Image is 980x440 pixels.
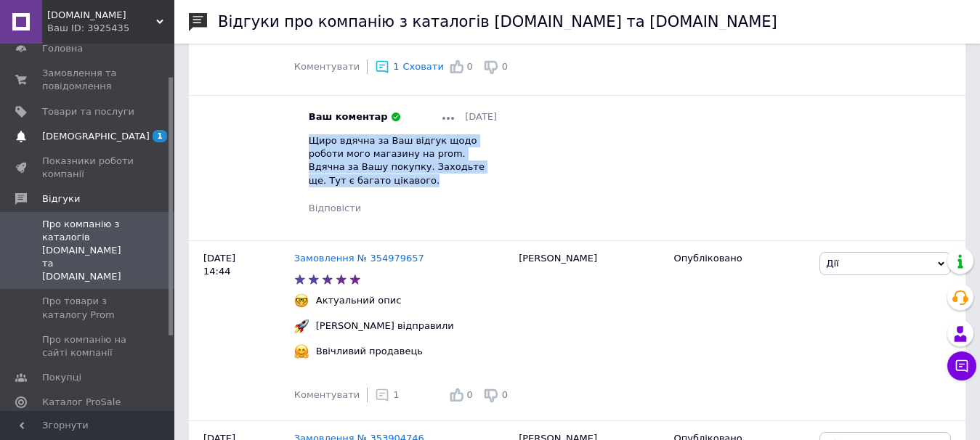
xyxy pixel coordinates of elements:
div: Коментувати [294,60,360,73]
span: Про компанію на сайті компанії [42,333,134,359]
img: :rocket: [294,319,309,333]
span: 1 [393,389,399,400]
div: [PERSON_NAME] [511,241,666,421]
span: 0 [467,389,473,400]
h1: Відгуки про компанію з каталогів [DOMAIN_NAME] та [DOMAIN_NAME] [218,13,777,30]
img: :nerd_face: [294,293,309,308]
span: Щиро вдячна за Ваш відгук щодо роботи мого магазину на prom. Вдячна за Вашу покупку. Заходьте ще.... [309,135,485,186]
span: Коментувати [294,61,360,72]
span: [DATE] [465,110,497,123]
div: Відповісти [309,202,361,215]
div: Опубліковано [674,252,809,265]
span: Про товари з каталогу Prom [42,295,134,321]
span: 1 [393,61,399,72]
div: 1 [375,388,399,402]
span: Показники роботи компанії [42,155,134,181]
span: Головна [42,42,83,55]
span: Покупці [42,371,81,384]
span: 0 [467,61,473,72]
img: :hugging_face: [294,344,309,359]
span: 0 [502,389,508,400]
span: Відповісти [309,203,361,213]
div: Ваш ID: 3925435 [47,22,174,35]
span: Замовлення та повідомлення [42,67,134,93]
span: 1 [153,130,167,142]
div: Актуальний опис [312,294,405,307]
div: Коментувати [294,388,360,402]
a: Замовлення № 354979657 [294,253,424,264]
span: Сховати [402,61,443,72]
span: Коментувати [294,389,360,400]
span: Відгуки [42,192,80,205]
span: [DEMOGRAPHIC_DATA] [42,130,150,143]
span: Про компанію з каталогів [DOMAIN_NAME] та [DOMAIN_NAME] [42,218,134,284]
span: Дії [826,258,838,269]
span: bookshop.ua [47,9,156,22]
div: Ввічливий продавець [312,345,426,358]
span: Каталог ProSale [42,396,121,409]
span: 0 [502,61,508,72]
button: Чат з покупцем [947,351,976,380]
span: Товари та послуги [42,105,134,118]
span: Ваш коментар [309,110,388,123]
div: [PERSON_NAME] відправили [312,319,458,333]
div: 1Сховати [375,60,444,74]
div: [DATE] 14:44 [189,241,294,421]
